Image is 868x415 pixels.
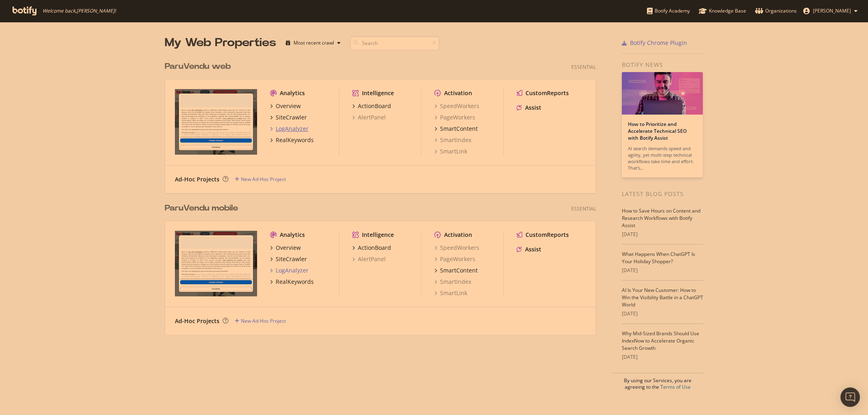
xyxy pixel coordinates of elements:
[517,231,569,239] a: CustomReports
[276,136,314,144] div: RealKeywords
[434,289,467,297] a: SmartLink
[270,113,307,121] a: SiteCrawler
[622,231,703,238] div: [DATE]
[660,383,691,390] a: Terms of Use
[622,60,703,69] div: Botify news
[165,61,234,72] a: ParuVendu web
[352,113,386,121] a: AlertPanel
[350,36,439,50] input: Search
[294,40,334,45] div: Most recent crawl
[270,244,301,252] a: Overview
[276,102,301,110] div: Overview
[630,39,687,47] div: Botify Chrome Plugin
[352,255,386,263] a: AlertPanel
[525,245,541,253] div: Assist
[434,278,471,286] a: SmartIndex
[434,147,467,155] a: SmartLink
[444,89,472,97] div: Activation
[165,35,276,51] div: My Web Properties
[434,255,475,263] a: PageWorkers
[622,287,703,308] a: AI Is Your New Customer: How to Win the Visibility Battle in a ChatGPT World
[175,175,219,183] div: Ad-Hoc Projects
[525,89,569,97] div: CustomReports
[699,7,746,15] div: Knowledge Base
[517,89,569,97] a: CustomReports
[352,102,391,110] a: ActionBoard
[276,125,308,133] div: LogAnalyzer
[840,387,860,407] div: Open Intercom Messenger
[270,136,314,144] a: RealKeywords
[525,104,541,112] div: Assist
[165,202,238,214] div: ParuVendu mobile
[571,64,596,70] div: Essential
[622,310,703,317] div: [DATE]
[165,61,231,72] div: ParuVendu web
[517,104,541,112] a: Assist
[517,245,541,253] a: Assist
[235,176,286,183] a: New Ad-Hoc Project
[362,231,394,239] div: Intelligence
[622,72,703,115] img: How to Prioritize and Accelerate Technical SEO with Botify Assist
[444,231,472,239] div: Activation
[434,125,478,133] a: SmartContent
[434,113,475,121] a: PageWorkers
[622,353,703,361] div: [DATE]
[165,51,602,334] div: grid
[647,7,690,15] div: Botify Academy
[175,231,257,296] img: www.paruvendu.fr
[358,244,391,252] div: ActionBoard
[280,89,305,97] div: Analytics
[440,266,478,275] div: SmartContent
[175,317,219,325] div: Ad-Hoc Projects
[622,39,687,47] a: Botify Chrome Plugin
[283,36,344,49] button: Most recent crawl
[434,136,471,144] a: SmartIndex
[622,251,695,265] a: What Happens When ChatGPT Is Your Holiday Shopper?
[628,121,687,141] a: How to Prioritize and Accelerate Technical SEO with Botify Assist
[276,255,307,263] div: SiteCrawler
[276,244,301,252] div: Overview
[571,205,596,212] div: Essential
[622,267,703,274] div: [DATE]
[628,145,697,171] div: AI search demands speed and agility, yet multi-step technical workflows take time and effort. Tha...
[43,8,116,14] span: Welcome back, [PERSON_NAME] !
[352,244,391,252] a: ActionBoard
[612,373,703,390] div: By using our Services, you are agreeing to the
[622,330,699,351] a: Why Mid-Sized Brands Should Use IndexNow to Accelerate Organic Search Growth
[358,102,391,110] div: ActionBoard
[434,102,479,110] a: SpeedWorkers
[270,125,308,133] a: LogAnalyzer
[270,255,307,263] a: SiteCrawler
[622,189,703,198] div: Latest Blog Posts
[276,266,308,275] div: LogAnalyzer
[270,278,314,286] a: RealKeywords
[276,278,314,286] div: RealKeywords
[797,4,864,17] button: [PERSON_NAME]
[175,89,257,155] img: www.paruvendu.fr
[755,7,797,15] div: Organizations
[434,266,478,275] a: SmartContent
[440,125,478,133] div: SmartContent
[434,244,479,252] a: SpeedWorkers
[270,266,308,275] a: LogAnalyzer
[622,207,700,229] a: How to Save Hours on Content and Research Workflows with Botify Assist
[165,202,241,214] a: ParuVendu mobile
[241,317,286,324] div: New Ad-Hoc Project
[280,231,305,239] div: Analytics
[241,176,286,183] div: New Ad-Hoc Project
[235,317,286,324] a: New Ad-Hoc Project
[525,231,569,239] div: CustomReports
[276,113,307,121] div: SiteCrawler
[362,89,394,97] div: Intelligence
[270,102,301,110] a: Overview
